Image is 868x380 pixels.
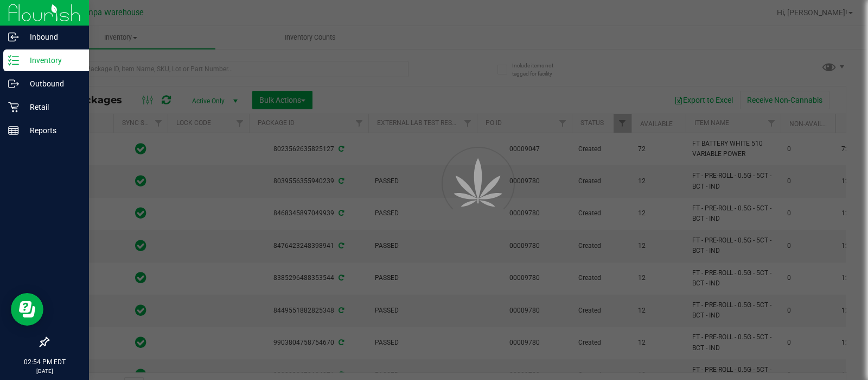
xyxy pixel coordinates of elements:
p: Reports [19,124,84,137]
inline-svg: Inbound [8,32,19,42]
inline-svg: Inventory [8,55,19,66]
p: Retail [19,101,84,114]
p: Inventory [19,54,84,67]
p: [DATE] [5,367,84,375]
inline-svg: Retail [8,102,19,113]
inline-svg: Reports [8,125,19,136]
p: 02:54 PM EDT [5,357,84,367]
iframe: Resource center [11,293,43,326]
p: Inbound [19,30,84,43]
p: Outbound [19,77,84,90]
inline-svg: Outbound [8,78,19,89]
